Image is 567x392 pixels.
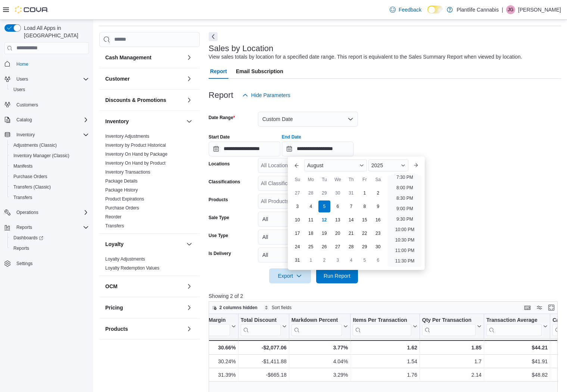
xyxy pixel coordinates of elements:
div: day-29 [318,187,330,199]
div: Transaction Average [486,317,542,324]
div: Julia Gregoire [506,5,515,14]
div: Total Discount [240,317,280,324]
span: Inventory Manager (Classic) [13,153,69,159]
button: Reports [7,243,92,253]
div: 1.76 [353,370,417,379]
span: Package History [105,187,138,193]
p: [PERSON_NAME] [518,5,561,14]
div: day-31 [345,187,357,199]
button: 2 columns hidden [209,303,261,312]
div: 31.39% [192,370,236,379]
button: Run Report [316,268,358,283]
nav: Complex example [4,56,89,289]
a: Transfers (Classic) [10,183,54,192]
button: Total Discount [240,317,286,336]
div: Items Per Transaction [353,317,411,324]
span: Hide Parameters [251,91,290,99]
button: Settings [1,258,92,269]
span: Dark Mode [427,13,428,14]
li: 7:30 PM [393,173,416,182]
span: Adjustments (Classic) [13,142,57,148]
div: Su [292,174,303,186]
button: Adjustments (Classic) [7,140,92,150]
button: Discounts & Promotions [105,96,183,104]
div: day-4 [305,200,317,212]
span: Email Subscription [236,64,283,79]
a: Home [13,60,31,69]
span: Inventory On Hand by Product [105,160,165,166]
div: 1.54 [353,357,417,366]
span: Feedback [399,6,421,13]
div: day-2 [372,187,384,199]
div: View sales totals by location for a specified date range. This report is equivalent to the Sales ... [209,53,522,61]
div: day-4 [345,254,357,266]
button: All [258,230,358,245]
a: Manifests [10,162,35,171]
div: day-13 [332,214,344,226]
div: August, 2025 [291,186,385,267]
h3: Discounts & Promotions [105,96,166,104]
div: day-5 [359,254,371,266]
li: 11:30 PM [392,256,417,265]
li: 11:00 PM [392,246,417,255]
span: Home [16,61,28,67]
button: Catalog [1,115,92,125]
span: Users [10,85,89,94]
a: Users [10,85,28,94]
div: day-30 [372,241,384,253]
button: Cash Management [105,54,183,61]
div: day-9 [372,200,384,212]
span: Users [13,87,25,93]
ul: Time [388,174,422,267]
button: Qty Per Transaction [422,317,482,336]
input: Press the down key to open a popover containing a calendar. [209,141,280,156]
button: OCM [105,283,183,290]
h3: Sales by Location [209,44,274,53]
div: day-29 [359,241,371,253]
span: Customers [16,102,38,108]
button: Customer [105,75,183,83]
button: All [258,248,358,262]
label: Start Date [209,134,230,140]
span: Manifests [13,163,32,169]
h3: Report [209,91,233,100]
button: Custom Date [258,112,358,127]
li: 8:30 PM [393,194,416,203]
div: day-7 [345,200,357,212]
button: Customer [185,74,194,83]
span: August [307,162,324,168]
a: Inventory Transactions [105,169,150,175]
div: -$2,077.06 [240,343,286,352]
span: Inventory Adjustments [105,133,149,139]
button: Hide Parameters [239,88,293,103]
h3: Customer [105,75,130,83]
div: Total Discount [240,317,280,336]
button: Pricing [105,304,183,311]
div: $44.21 [486,343,548,352]
div: day-1 [305,254,317,266]
div: 1.7 [422,357,482,366]
div: day-20 [332,227,344,239]
span: Package Details [105,178,138,184]
span: Inventory Transactions [105,169,150,175]
span: Dashboards [10,233,89,242]
button: Transfers [7,192,92,203]
button: Reports [13,223,35,232]
span: Reports [16,224,32,230]
button: Inventory [13,130,38,139]
a: Reports [10,244,32,253]
li: 9:00 PM [393,204,416,213]
h3: Inventory [105,118,129,125]
div: day-17 [292,227,303,239]
a: Loyalty Adjustments [105,256,145,262]
button: OCM [185,282,194,291]
span: Users [13,75,89,84]
span: Inventory [13,130,89,139]
span: Transfers (Classic) [10,183,89,192]
div: day-5 [318,200,330,212]
span: Catalog [16,117,32,123]
div: day-28 [345,241,357,253]
span: Settings [16,261,32,267]
a: Customers [13,100,41,109]
button: Pricing [185,303,194,312]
